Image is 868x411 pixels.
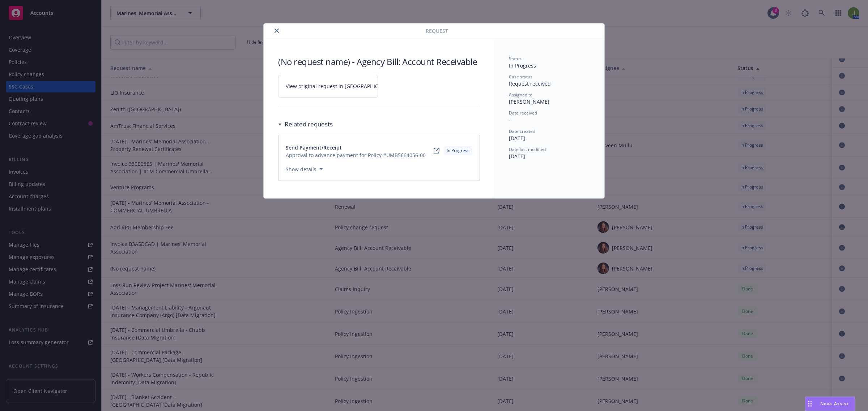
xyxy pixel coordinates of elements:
[509,74,532,80] span: Case status
[283,165,326,173] button: Show details
[285,120,333,129] h3: Related requests
[509,153,525,160] span: [DATE]
[286,82,395,90] span: View original request in [GEOGRAPHIC_DATA]
[509,56,522,62] span: Status
[509,128,535,134] span: Date created
[509,92,532,98] span: Assigned to
[447,147,469,154] span: In Progress
[278,75,378,98] a: View original request in [GEOGRAPHIC_DATA]
[805,397,814,411] div: Drag to move
[426,27,448,35] span: Request
[509,98,549,105] span: [PERSON_NAME]
[286,151,426,159] span: Approval to advance payment for Policy #UMB5664056-00
[278,120,333,129] div: Related requests
[509,110,537,116] span: Date received
[278,56,480,68] h3: (No request name) - Agency Bill: Account Receivable
[509,146,546,152] span: Date last modified
[286,144,426,151] a: Send Payment/Receipt
[820,401,849,407] span: Nova Assist
[509,117,511,124] span: -
[509,62,536,69] span: In Progress
[509,80,551,87] span: Request received
[805,397,855,411] button: Nova Assist
[272,26,281,35] button: close
[509,135,525,142] span: [DATE]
